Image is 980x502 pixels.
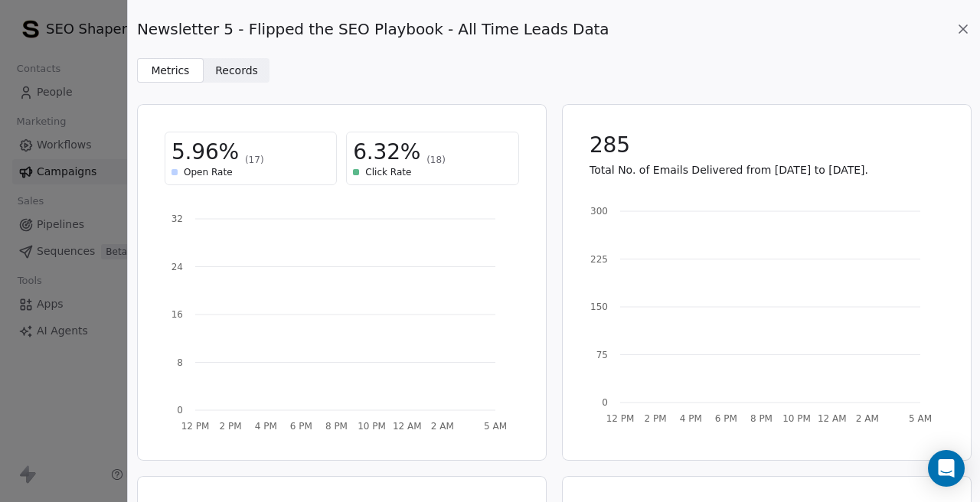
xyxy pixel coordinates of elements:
[602,397,608,408] tspan: 0
[353,139,420,166] span: 6.32%
[484,421,507,432] tspan: 5 AM
[928,450,965,487] div: Open Intercom Messenger
[855,413,878,424] tspan: 2 AM
[220,421,242,432] tspan: 2 PM
[590,302,608,312] tspan: 150
[606,413,634,424] tspan: 12 PM
[782,413,811,424] tspan: 10 PM
[290,421,312,432] tspan: 6 PM
[177,405,183,416] tspan: 0
[137,18,609,40] span: Newsletter 5 - Flipped the SEO Playbook - All Time Leads Data
[590,206,608,217] tspan: 300
[817,413,846,424] tspan: 12 AM
[171,262,183,272] tspan: 24
[184,166,233,178] span: Open Rate
[590,162,944,178] p: Total No. of Emails Delivered from [DATE] to [DATE].
[426,154,446,166] span: (18)
[181,421,210,432] tspan: 12 PM
[908,413,931,424] tspan: 5 AM
[255,421,277,432] tspan: 4 PM
[679,413,701,424] tspan: 4 PM
[171,139,239,166] span: 5.96%
[325,421,348,432] tspan: 8 PM
[215,63,258,79] span: Records
[750,413,772,424] tspan: 8 PM
[393,421,422,432] tspan: 12 AM
[245,154,264,166] span: (17)
[171,214,183,224] tspan: 32
[365,166,411,178] span: Click Rate
[171,309,183,320] tspan: 16
[431,421,454,432] tspan: 2 AM
[590,254,608,265] tspan: 225
[590,132,630,159] span: 285
[177,357,183,368] tspan: 8
[358,421,386,432] tspan: 10 PM
[596,350,607,360] tspan: 75
[644,413,666,424] tspan: 2 PM
[714,413,737,424] tspan: 6 PM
